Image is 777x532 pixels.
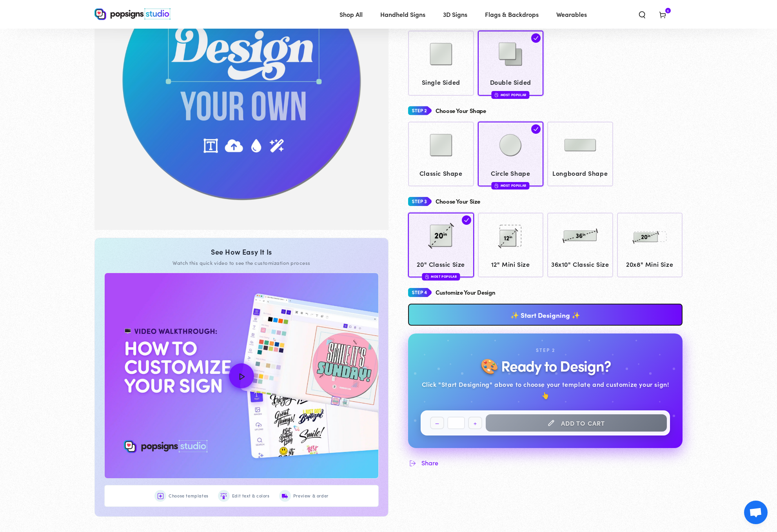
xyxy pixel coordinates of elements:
a: 3D Signs [437,4,473,25]
div: Click "Start Designing" above to choose your template and customize your sign! 👆 [421,379,670,401]
img: Step 3 [408,194,432,209]
span: Wearables [556,9,587,20]
button: How to Customize Your Design [105,273,378,478]
img: 36x10 [561,216,600,255]
button: Start Designing First [486,414,667,432]
a: Classic Shape Classic Shape [408,122,474,186]
img: fire.svg [495,92,499,98]
h4: Choose Your Size [436,198,480,205]
a: Shop All [334,4,369,25]
a: Longboard Shape Longboard Shape [547,122,613,186]
div: Most Popular [492,91,530,98]
div: Most Popular [492,182,530,189]
a: 12 12" Mini Size [478,213,544,277]
a: Handheld Signs [374,4,431,25]
span: Double Sided [481,77,540,88]
img: fire.svg [425,274,429,279]
a: 20 20" Classic Size Most Popular [408,213,474,277]
img: Popsigns Studio [94,8,171,20]
img: Preview & order [282,493,288,499]
img: Longboard Shape [561,126,600,165]
a: Circle Shape Circle Shape Most Popular [478,122,544,186]
span: Flags & Backdrops [485,9,539,20]
img: check.svg [531,33,541,43]
img: Single Sided [421,35,461,74]
a: Open chat [744,501,768,524]
a: 20x8 20x8" Mini Size [617,213,683,277]
span: 36x10" Classic Size [551,259,610,270]
div: Step 2 [536,346,555,355]
img: Step 2 [408,104,432,118]
span: 12" Mini Size [481,259,540,270]
a: ✨ Start Designing ✨ [408,304,683,326]
img: Edit text & colors [221,493,227,499]
div: Most Popular [422,273,460,281]
span: Share [421,459,438,466]
img: Circle Shape [491,126,530,165]
img: check.svg [531,124,541,134]
a: Flags & Backdrops [479,4,545,25]
h2: 🎨 Ready to Design? [480,357,610,373]
span: 3D Signs [443,9,467,20]
span: 6 [667,8,669,13]
summary: Search our site [632,5,652,23]
span: Circle Shape [481,168,540,179]
span: Edit text & colors [232,492,270,500]
span: 20x8" Mini Size [621,259,679,270]
img: fire.svg [495,183,499,188]
span: Choose templates [169,492,209,500]
h4: Choose Your Shape [436,107,486,114]
a: Double Sided Double Sided Most Popular [478,31,544,95]
img: Step 4 [408,285,432,300]
span: Classic Shape [412,168,470,179]
img: Classic Shape [421,126,461,165]
img: 20 [421,216,461,255]
span: Longboard Shape [551,168,610,179]
div: Watch this quick video to see the customization process [104,259,379,266]
span: Preview & order [293,492,329,500]
img: check.svg [462,215,471,225]
img: Double Sided [491,35,530,74]
span: Shop All [339,9,363,20]
button: Share [408,458,438,467]
img: Choose templates [158,493,163,499]
a: Wearables [550,4,593,25]
h4: Customize Your Design [436,289,495,296]
div: See How Easy It Is [104,248,379,256]
span: Handheld Signs [380,9,425,20]
span: 20" Classic Size [412,259,470,270]
span: Single Sided [412,77,470,88]
img: 12 [491,216,530,255]
a: Single Sided Single Sided [408,31,474,95]
img: 20x8 [630,216,669,255]
a: 36x10 36x10" Classic Size [547,213,613,277]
